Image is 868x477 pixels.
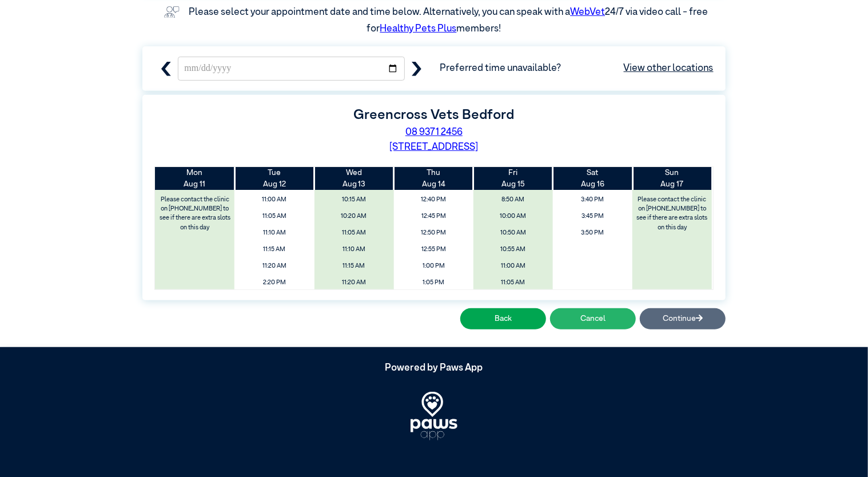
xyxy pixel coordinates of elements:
th: Aug 16 [553,167,632,190]
span: 3:45 PM [556,209,629,224]
span: 11:00 AM [238,193,310,207]
span: 11:10 AM [317,243,390,257]
label: Please contact the clinic on [PHONE_NUMBER] to see if there are extra slots on this day [634,193,711,235]
span: 11:00 AM [477,259,550,273]
span: 10:20 AM [317,209,390,224]
span: 10:00 AM [477,209,550,224]
th: Aug 13 [314,167,394,190]
span: 12:50 PM [397,226,470,240]
button: Back [460,308,546,329]
span: 12:45 PM [397,209,470,224]
button: Cancel [550,308,636,329]
span: 10:50 AM [477,226,550,240]
label: Please select your appointment date and time below. Alternatively, you can speak with a 24/7 via ... [189,7,710,34]
h5: Powered by Paws App [142,363,726,374]
span: 12:55 PM [397,243,470,257]
a: View other locations [624,61,714,76]
img: vet [160,2,184,22]
span: 11:15 AM [238,243,310,257]
span: 11:10 AM [238,226,310,240]
span: Preferred time unavailable? [440,61,714,76]
span: 3:40 PM [556,193,629,207]
span: 11:05 AM [477,276,550,290]
a: 08 9371 2456 [405,128,463,137]
img: PawsApp [411,392,457,440]
label: Please contact the clinic on [PHONE_NUMBER] to see if there are extra slots on this day [156,193,234,235]
span: 11:15 AM [317,259,390,273]
span: 10:15 AM [317,193,390,207]
label: Greencross Vets Bedford [354,108,515,122]
span: 11:20 AM [317,276,390,290]
span: 10:55 AM [477,243,550,257]
th: Aug 17 [632,167,712,190]
span: 11:05 AM [317,226,390,240]
th: Aug 14 [394,167,473,190]
span: 12:40 PM [397,193,470,207]
th: Aug 12 [234,167,314,190]
span: 3:50 PM [556,226,629,240]
span: 1:05 PM [397,276,470,290]
a: WebVet [570,7,605,17]
span: 1:00 PM [397,259,470,273]
th: Aug 11 [155,167,234,190]
th: Aug 15 [473,167,553,190]
span: 11:20 AM [238,259,310,273]
span: 2:20 PM [238,276,310,290]
a: Healthy Pets Plus [380,24,457,34]
span: 11:05 AM [238,209,310,224]
a: [STREET_ADDRESS] [390,142,479,152]
span: 8:50 AM [477,193,550,207]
